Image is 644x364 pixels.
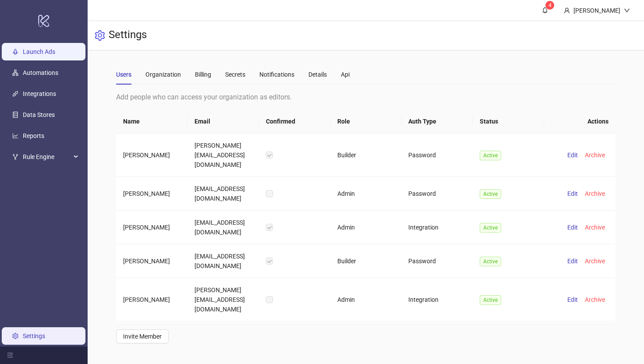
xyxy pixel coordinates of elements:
a: Reports [23,132,44,139]
span: Edit [567,190,578,197]
td: Integration [401,211,473,244]
a: Data Stores [23,111,55,118]
span: Invite Member [123,333,162,340]
td: [PERSON_NAME][EMAIL_ADDRESS][DOMAIN_NAME] [188,278,259,322]
a: Automations [23,69,58,76]
td: [PERSON_NAME] [116,134,188,177]
th: Actions [544,110,616,134]
div: Secrets [225,70,245,79]
button: Invite Member [116,329,169,343]
td: [EMAIL_ADDRESS][DOMAIN_NAME] [188,177,259,211]
span: Archive [585,258,605,265]
span: Archive [585,224,605,231]
th: Status [473,110,544,134]
span: fork [12,154,18,160]
span: Edit [567,224,578,231]
td: [PERSON_NAME] [116,322,188,355]
div: Add people who can access your organization as editors. [116,92,616,102]
span: setting [95,30,105,41]
button: Edit [564,188,581,199]
div: Details [308,70,327,79]
button: Archive [581,256,609,266]
div: Billing [195,70,211,79]
td: [EMAIL_ADDRESS][DOMAIN_NAME] [188,244,259,278]
span: Rule Engine [23,148,71,166]
td: [PERSON_NAME][EMAIL_ADDRESS][DOMAIN_NAME] [188,134,259,177]
button: Archive [581,150,609,160]
span: Active [480,295,501,305]
button: Archive [581,294,609,305]
span: Active [480,189,501,199]
td: Password [401,244,473,278]
div: Api [341,70,350,79]
th: Email [188,110,259,134]
td: [PERSON_NAME] [116,177,188,211]
th: Role [330,110,402,134]
span: menu-fold [7,352,13,358]
a: Integrations [23,90,56,97]
th: Name [116,110,188,134]
span: down [624,7,630,14]
td: [PERSON_NAME] [116,211,188,244]
button: Archive [581,222,609,233]
td: [PERSON_NAME] [116,278,188,322]
td: Integration [401,278,473,322]
td: Admin [330,177,402,211]
div: Users [116,70,131,79]
span: user [564,7,570,14]
td: [PERSON_NAME] [116,244,188,278]
td: Password [401,322,473,355]
td: Builder [330,244,402,278]
span: Edit [567,296,578,303]
span: Archive [585,190,605,197]
span: Active [480,257,501,266]
td: Admin [330,322,402,355]
th: Auth Type [401,110,473,134]
h3: Settings [109,28,147,43]
span: Archive [585,296,605,303]
td: [EMAIL_ADDRESS][DOMAIN_NAME] [188,322,259,355]
span: Archive [585,152,605,159]
span: Edit [567,152,578,159]
button: Edit [564,256,581,266]
td: Password [401,134,473,177]
span: Active [480,223,501,233]
a: Settings [23,332,45,339]
span: Active [480,151,501,160]
span: Edit [567,258,578,265]
td: Password [401,177,473,211]
div: Notifications [259,70,294,79]
button: Archive [581,188,609,199]
td: Admin [330,211,402,244]
sup: 4 [545,1,554,10]
div: [PERSON_NAME] [570,6,624,15]
td: Builder [330,134,402,177]
button: Edit [564,294,581,305]
span: 4 [548,2,552,8]
span: bell [542,7,548,13]
button: Edit [564,150,581,160]
a: Launch Ads [23,48,55,55]
td: Admin [330,278,402,322]
th: Confirmed [259,110,330,134]
div: Organization [145,70,181,79]
td: [EMAIL_ADDRESS][DOMAIN_NAME] [188,211,259,244]
button: Edit [564,222,581,233]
